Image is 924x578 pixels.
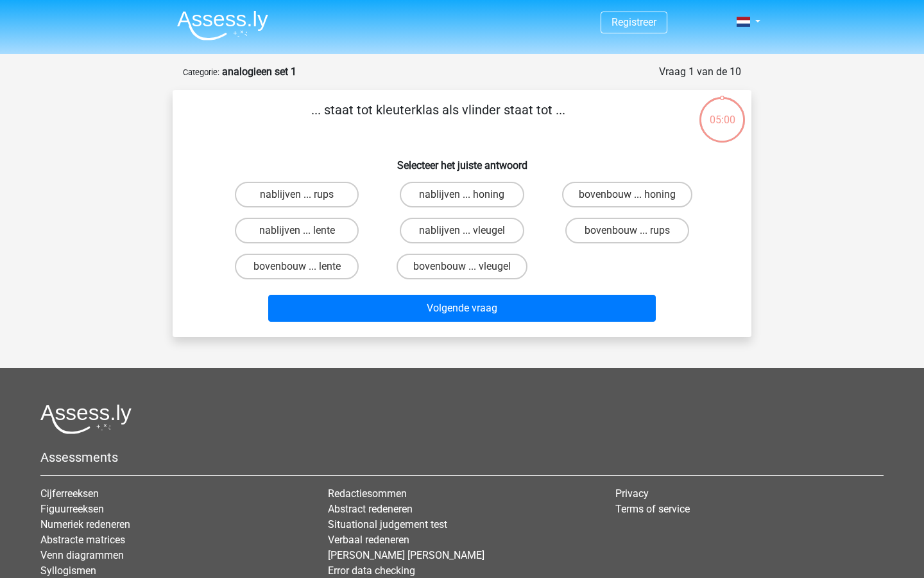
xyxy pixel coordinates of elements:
[235,182,359,207] label: nablijven ... rups
[612,16,656,28] a: Registreer
[193,149,731,171] h6: Selecteer het juiste antwoord
[698,96,746,128] div: 05:00
[40,518,130,530] a: Numeriek redeneren
[615,487,649,500] a: Privacy
[328,503,413,515] a: Abstract redeneren
[183,67,219,77] small: Categorie:
[615,503,690,515] a: Terms of service
[235,218,359,243] label: nablijven ... lente
[177,10,268,40] img: Assessly
[40,534,125,546] a: Abstracte matrices
[328,487,407,500] a: Redactiesommen
[328,518,447,530] a: Situational judgement test
[268,295,656,322] button: Volgende vraag
[328,534,409,546] a: Verbaal redeneren
[328,549,484,561] a: [PERSON_NAME] [PERSON_NAME]
[328,565,415,577] a: Error data checking
[400,218,524,243] label: nablijven ... vleugel
[40,549,124,561] a: Venn diagrammen
[659,64,741,80] div: Vraag 1 van de 10
[193,100,683,139] p: ... staat tot kleuterklas als vlinder staat tot ...
[40,503,104,515] a: Figuurreeksen
[40,450,884,465] h5: Assessments
[40,565,96,577] a: Syllogismen
[397,254,527,279] label: bovenbouw ... vleugel
[400,182,524,207] label: nablijven ... honing
[562,182,692,207] label: bovenbouw ... honing
[40,404,132,434] img: Assessly logo
[565,218,689,243] label: bovenbouw ... rups
[222,66,296,78] strong: analogieen set 1
[40,487,99,500] a: Cijferreeksen
[235,254,359,279] label: bovenbouw ... lente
